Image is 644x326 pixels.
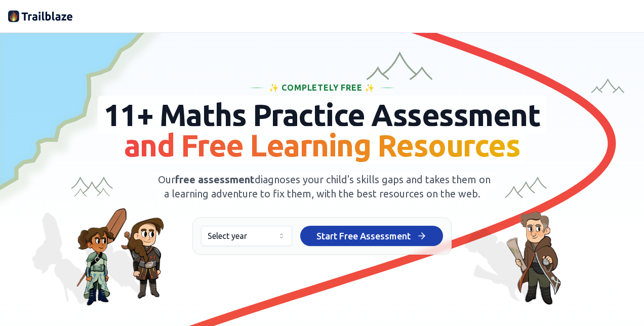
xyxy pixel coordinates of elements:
[316,229,411,243] span: Start Free Assessment
[300,226,443,246] button: Start Free Assessment
[152,172,497,201] span: Our diagnoses your child's skills gaps and takes them on a learning adventure to fix them, with t...
[124,128,520,162] span: and Free Learning Resources
[98,96,547,164] span: 11+ Maths Practice Assessment
[175,174,255,185] span: free assessment
[8,8,73,24] img: Trailblaze
[269,81,375,94] span: ✨ Completely Free ✨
